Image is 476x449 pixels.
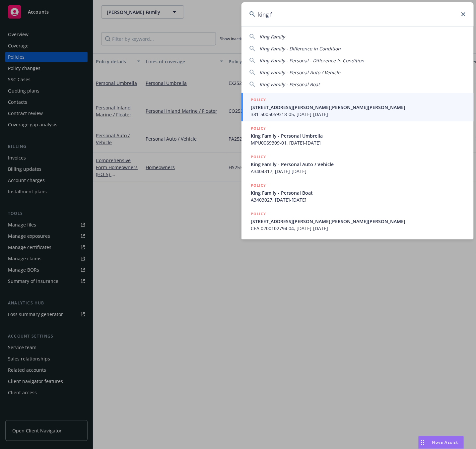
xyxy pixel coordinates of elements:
[251,139,466,146] span: MPU0069309-01, [DATE]-[DATE]
[251,196,466,203] span: A3403027, [DATE]-[DATE]
[251,111,466,118] span: 381-5005059318-05, [DATE]-[DATE]
[432,439,458,445] span: Nova Assist
[241,93,474,121] a: POLICY[STREET_ADDRESS][PERSON_NAME][PERSON_NAME][PERSON_NAME]381-5005059318-05, [DATE]-[DATE]
[251,125,266,132] h5: POLICY
[241,207,474,235] a: POLICY[STREET_ADDRESS][PERSON_NAME][PERSON_NAME][PERSON_NAME]CEA 0200102794 04, [DATE]-[DATE]
[259,69,340,76] span: King Family - Personal Auto / Vehicle
[418,436,464,449] button: Nova Assist
[251,132,466,139] span: King Family - Personal Umbrella
[259,57,364,64] span: King Family - Personal - Difference In Condition
[251,161,466,168] span: King Family - Personal Auto / Vehicle
[259,33,285,40] span: King Family
[251,211,266,217] h5: POLICY
[259,81,320,88] span: King Family - Personal Boat
[241,2,474,26] input: Search...
[241,121,474,150] a: POLICYKing Family - Personal UmbrellaMPU0069309-01, [DATE]-[DATE]
[241,178,474,207] a: POLICYKing Family - Personal BoatA3403027, [DATE]-[DATE]
[251,182,266,189] h5: POLICY
[251,225,466,232] span: CEA 0200102794 04, [DATE]-[DATE]
[251,96,266,103] h5: POLICY
[251,168,466,175] span: A3404317, [DATE]-[DATE]
[251,104,466,111] span: [STREET_ADDRESS][PERSON_NAME][PERSON_NAME][PERSON_NAME]
[259,45,341,52] span: King Family - Difference in Condition
[241,150,474,178] a: POLICYKing Family - Personal Auto / VehicleA3404317, [DATE]-[DATE]
[251,154,266,160] h5: POLICY
[419,436,427,449] div: Drag to move
[251,189,466,196] span: King Family - Personal Boat
[251,218,466,225] span: [STREET_ADDRESS][PERSON_NAME][PERSON_NAME][PERSON_NAME]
